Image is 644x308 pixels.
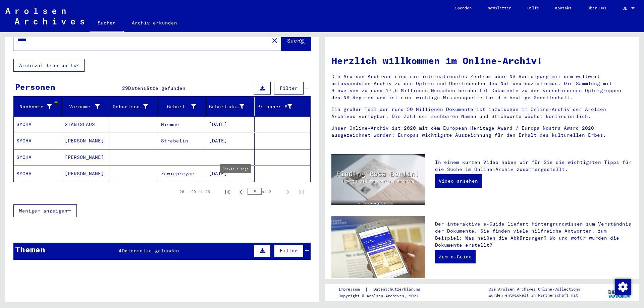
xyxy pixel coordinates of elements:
div: Nachname [16,103,52,110]
p: In einem kurzen Video haben wir für Sie die wichtigsten Tipps für die Suche im Online-Archiv zusa... [435,159,632,173]
mat-cell: [DATE] [206,116,255,132]
img: Zustimmung ändern [615,279,631,295]
button: Clear [268,34,281,47]
mat-header-cell: Prisoner # [255,97,311,116]
span: 4 [119,248,122,254]
div: of 2 [248,188,281,195]
mat-header-cell: Geburtsname [110,97,158,116]
mat-cell: SYCHA [14,133,62,149]
button: Weniger anzeigen [13,204,77,217]
button: Archival tree units [13,59,85,72]
mat-header-cell: Vorname [62,97,110,116]
span: Weniger anzeigen [19,208,67,214]
div: | [338,286,428,293]
img: eguide.jpg [331,216,425,278]
button: Last page [294,185,308,198]
mat-cell: [DATE] [206,133,255,149]
div: Themen [15,243,45,255]
div: Prisoner # [257,103,292,110]
a: Video ansehen [435,174,482,188]
a: Zum e-Guide [435,250,476,263]
div: Geburt‏ [161,103,196,110]
mat-cell: [PERSON_NAME] [62,149,110,165]
button: Filter [274,82,304,95]
button: Next page [281,185,294,198]
div: Prisoner # [257,101,303,112]
mat-header-cell: Nachname [14,97,62,116]
mat-header-cell: Geburtsdatum [206,97,255,116]
p: Der interaktive e-Guide liefert Hintergrundwissen zum Verständnis der Dokumente. Sie finden viele... [435,221,632,249]
mat-cell: [DATE] [206,166,255,182]
img: video.jpg [331,154,425,205]
span: DE [623,6,630,11]
p: Die Arolsen Archives Online-Collections [489,286,580,292]
button: Suche [281,30,311,51]
div: Geburtsname [113,103,148,110]
div: Personen [15,81,55,93]
mat-cell: SYCHA [14,116,62,132]
button: Previous page [234,185,248,198]
mat-cell: [PERSON_NAME] [62,166,110,182]
div: Geburtsdatum [209,101,254,112]
button: First page [221,185,234,198]
div: Geburt‏ [161,101,206,112]
span: Suche [287,37,304,44]
a: Impressum [338,286,365,293]
a: Suchen [90,15,124,32]
div: Geburtsname [113,101,158,112]
div: Vorname [65,101,110,112]
mat-cell: STANISLAUS [62,116,110,132]
p: Copyright © Arolsen Archives, 2021 [338,293,428,299]
mat-cell: SYCHA [14,149,62,165]
mat-cell: Strebelin [158,133,207,149]
span: Filter [280,248,298,254]
p: wurden entwickelt in Partnerschaft mit [489,292,580,298]
button: Filter [274,244,304,257]
span: 29 [122,85,128,91]
mat-cell: SYCHA [14,166,62,182]
div: Nachname [16,101,62,112]
p: Unser Online-Archiv ist 2020 mit dem European Heritage Award / Europa Nostra Award 2020 ausgezeic... [331,125,632,139]
mat-cell: Niemne [158,116,207,132]
img: Arolsen_neg.svg [5,8,84,24]
img: yv_logo.png [607,284,632,301]
a: Archiv erkunden [124,15,185,31]
p: Die Arolsen Archives sind ein internationales Zentrum über NS-Verfolgung mit dem weltweit umfasse... [331,73,632,101]
div: Geburtsdatum [209,103,244,110]
mat-icon: close [271,37,279,45]
p: Ein großer Teil der rund 30 Millionen Dokumente ist inzwischen im Online-Archiv der Arolsen Archi... [331,106,632,120]
mat-cell: [PERSON_NAME] [62,133,110,149]
div: Vorname [65,103,100,110]
a: Datenschutzerklärung [368,286,428,293]
span: Datensätze gefunden [128,85,185,91]
h1: Herzlich willkommen im Online-Archiv! [331,54,632,68]
span: Filter [280,85,298,91]
mat-cell: Zawiepreyce [158,166,207,182]
div: 26 – 29 of 29 [179,189,210,195]
mat-header-cell: Geburt‏ [158,97,207,116]
span: Datensätze gefunden [122,248,179,254]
